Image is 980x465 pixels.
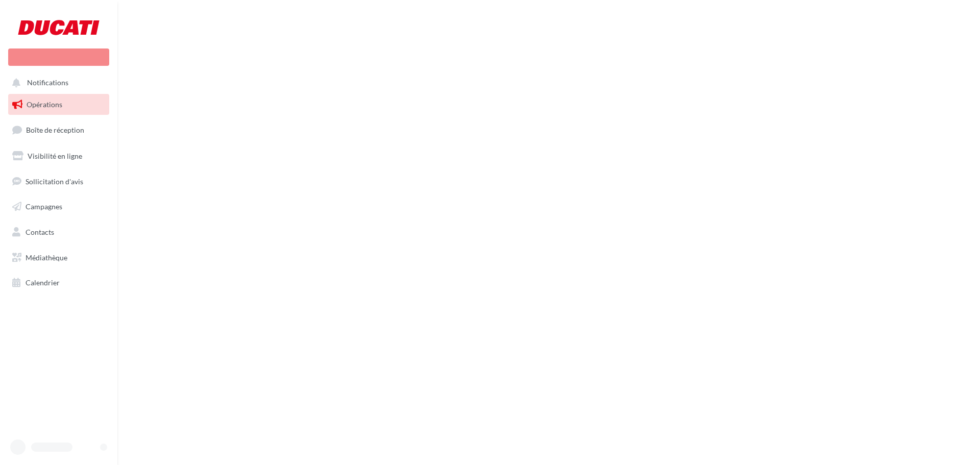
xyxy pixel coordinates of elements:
a: Visibilité en ligne [6,145,111,167]
span: Sollicitation d'avis [26,177,83,185]
a: Calendrier [6,272,111,293]
a: Opérations [6,94,111,115]
span: Médiathèque [26,253,67,262]
span: Visibilité en ligne [28,152,82,160]
span: Contacts [26,228,54,236]
span: Opérations [27,100,62,109]
a: Médiathèque [6,247,111,268]
a: Contacts [6,222,111,243]
a: Boîte de réception [6,119,111,141]
span: Campagnes [26,202,62,211]
span: Calendrier [26,278,60,287]
span: Notifications [27,79,68,87]
a: Campagnes [6,196,111,217]
span: Boîte de réception [26,126,84,134]
div: Nouvelle campagne [8,48,109,66]
a: Sollicitation d'avis [6,171,111,192]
